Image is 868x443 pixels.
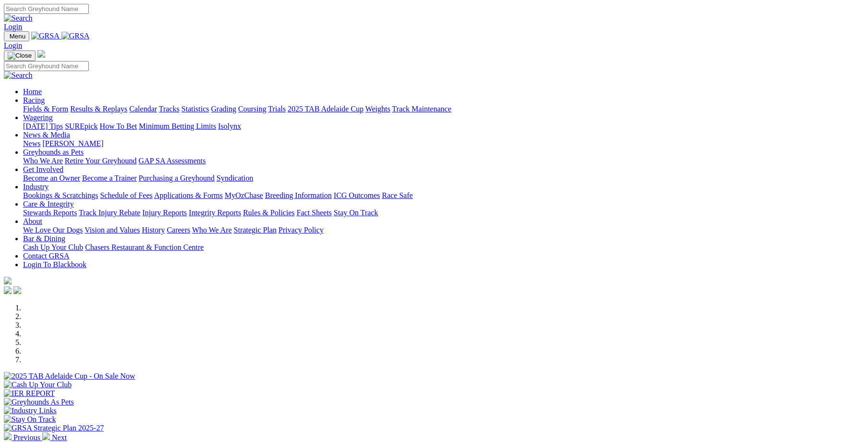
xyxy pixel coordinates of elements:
span: Previous [13,433,40,442]
a: Applications & Forms [154,191,223,199]
div: Racing [23,105,864,113]
a: Greyhounds as Pets [23,148,84,156]
img: Search [4,14,33,23]
a: News & Media [23,131,70,139]
span: Next [52,433,67,442]
img: logo-grsa-white.png [37,50,45,58]
a: Tracks [159,105,180,113]
a: Contact GRSA [23,252,69,260]
a: Industry [23,183,48,191]
a: Coursing [238,105,266,113]
a: Retire Your Greyhound [65,157,137,165]
a: Weights [365,105,390,113]
img: IER REPORT [4,389,55,398]
a: Home [23,87,42,96]
a: Who We Are [23,157,63,165]
a: Bookings & Scratchings [23,191,98,199]
a: ICG Outcomes [334,191,380,199]
a: Calendar [129,105,157,113]
a: Fact Sheets [297,209,332,217]
img: Close [8,52,32,60]
a: Statistics [181,105,209,113]
a: Get Involved [23,165,63,173]
input: Search [4,61,89,71]
a: Privacy Policy [278,226,324,234]
a: Fields & Form [23,105,68,113]
a: Login To Blackbook [23,260,86,269]
div: Care & Integrity [23,209,864,217]
a: How To Bet [100,122,137,130]
a: [PERSON_NAME] [42,139,103,148]
div: About [23,226,864,234]
img: twitter.svg [13,286,21,294]
button: Toggle navigation [4,31,29,41]
a: Racing [23,96,45,104]
a: Become an Owner [23,174,80,182]
a: Rules & Policies [243,209,295,217]
div: Greyhounds as Pets [23,157,864,165]
a: We Love Our Dogs [23,226,83,234]
a: Injury Reports [142,209,187,217]
input: Search [4,4,89,14]
a: Grading [211,105,236,113]
img: Greyhounds As Pets [4,398,74,406]
a: Integrity Reports [189,209,241,217]
a: Care & Integrity [23,200,74,208]
a: Minimum Betting Limits [139,122,216,130]
div: News & Media [23,139,864,148]
a: News [23,139,40,148]
button: Toggle navigation [4,50,36,61]
img: GRSA Strategic Plan 2025-27 [4,424,104,432]
a: SUREpick [65,122,97,130]
a: Next [42,433,67,442]
a: Syndication [217,174,253,182]
a: Purchasing a Greyhound [139,174,215,182]
img: chevron-right-pager-white.svg [42,432,50,440]
a: History [142,226,165,234]
img: Industry Links [4,406,57,415]
img: chevron-left-pager-white.svg [4,432,12,440]
img: GRSA [31,32,60,40]
a: Isolynx [218,122,241,130]
a: GAP SA Assessments [139,157,206,165]
img: 2025 TAB Adelaide Cup - On Sale Now [4,372,135,381]
a: Cash Up Your Club [23,243,83,251]
a: Track Injury Rebate [79,209,140,217]
img: logo-grsa-white.png [4,277,12,284]
div: Industry [23,191,864,200]
img: Cash Up Your Club [4,381,72,389]
a: About [23,217,42,225]
a: Chasers Restaurant & Function Centre [85,243,204,251]
a: Become a Trainer [82,174,137,182]
img: Search [4,71,33,80]
div: Get Involved [23,174,864,183]
a: 2025 TAB Adelaide Cup [288,105,363,113]
img: Stay On Track [4,415,56,424]
a: Results & Replays [70,105,127,113]
img: GRSA [61,32,90,40]
a: MyOzChase [225,191,263,199]
a: Careers [167,226,190,234]
a: Race Safe [382,191,412,199]
a: Trials [268,105,286,113]
a: Who We Are [192,226,232,234]
a: Breeding Information [265,191,332,199]
a: Vision and Values [84,226,140,234]
a: Track Maintenance [392,105,451,113]
a: [DATE] Tips [23,122,63,130]
a: Previous [4,433,42,442]
div: Wagering [23,122,864,131]
a: Wagering [23,113,53,122]
a: Stay On Track [334,209,378,217]
div: Bar & Dining [23,243,864,252]
a: Login [4,23,22,31]
a: Bar & Dining [23,234,65,243]
img: facebook.svg [4,286,12,294]
span: Menu [10,33,25,40]
a: Strategic Plan [234,226,277,234]
a: Stewards Reports [23,209,77,217]
a: Schedule of Fees [100,191,152,199]
a: Login [4,41,22,49]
